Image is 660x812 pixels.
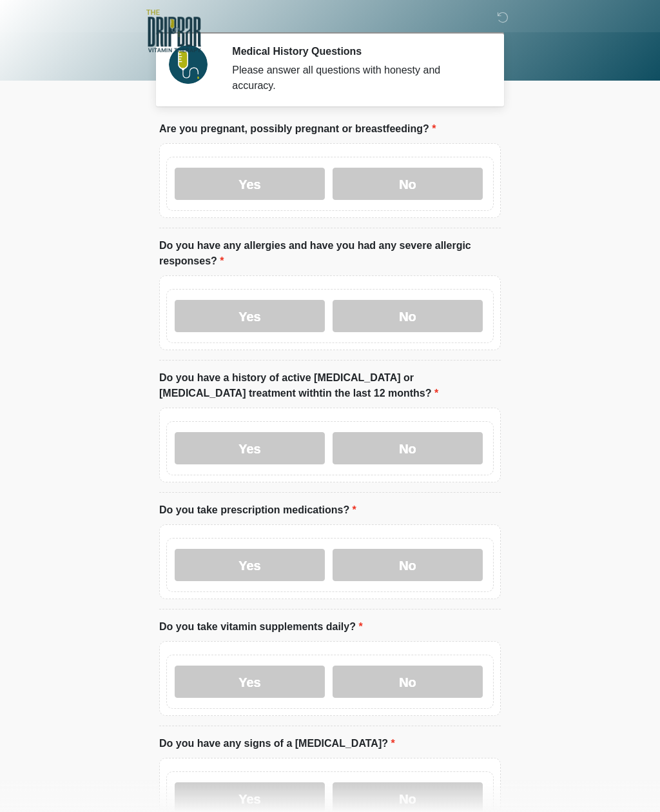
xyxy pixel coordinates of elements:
label: No [333,666,483,698]
label: No [333,168,483,200]
label: Do you take vitamin supplements daily? [159,619,363,635]
label: Yes [175,168,325,200]
img: Agent Avatar [169,45,208,84]
img: The DRIPBaR - Alamo Ranch SATX Logo [146,10,201,52]
label: Are you pregnant, possibly pregnant or breastfeeding? [159,121,436,137]
label: Yes [175,432,325,464]
label: Do you have a history of active [MEDICAL_DATA] or [MEDICAL_DATA] treatment withtin the last 12 mo... [159,370,501,401]
label: Do you take prescription medications? [159,502,356,518]
label: Do you have any allergies and have you had any severe allergic responses? [159,238,501,269]
label: Yes [175,549,325,581]
div: Please answer all questions with honesty and accuracy. [232,63,481,94]
label: No [333,549,483,581]
label: Do you have any signs of a [MEDICAL_DATA]? [159,736,395,751]
label: Yes [175,300,325,332]
label: Yes [175,666,325,698]
label: No [333,432,483,464]
label: No [333,300,483,332]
